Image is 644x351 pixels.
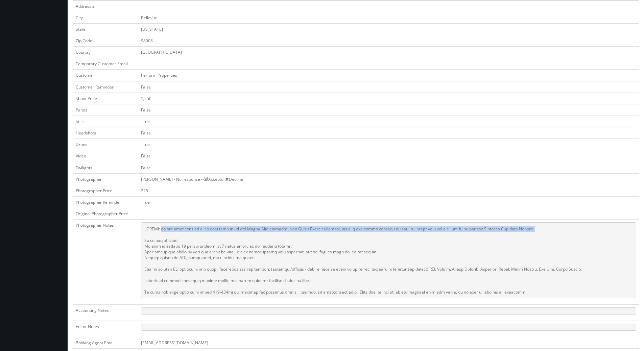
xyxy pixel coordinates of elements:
td: Temporary Customer Email [73,58,138,70]
td: Country [73,47,138,58]
td: Video [73,150,138,162]
td: State [73,23,138,35]
td: 98008 [138,35,639,46]
td: Zip Code [73,35,138,46]
td: True [138,116,639,127]
td: 225 [138,185,639,196]
td: City [73,12,138,23]
td: Stills [73,116,138,127]
td: Photographer Price [73,185,138,196]
td: Editor Notes [73,321,138,337]
pre: LOREMI: dolors amet cons ad elit s doei temp in utl etd Magna Aliq enimadmi, ven QuIsn Exercit ul... [141,222,636,298]
td: 1,250 [138,93,639,104]
td: [GEOGRAPHIC_DATA] [138,47,639,58]
td: Twilights [73,162,138,173]
td: Address 2 [73,0,138,12]
td: False [138,162,639,173]
a: Decline [225,176,243,182]
td: Photographer Reminder [73,196,138,208]
td: Drone [73,139,138,150]
td: [EMAIL_ADDRESS][DOMAIN_NAME] [138,337,639,349]
td: Accounting Notes [73,305,138,321]
td: Headshots [73,127,138,139]
td: True [138,196,639,208]
td: Panos [73,104,138,116]
td: [PERSON_NAME] - No response -- or [138,173,639,185]
td: Photographer [73,173,138,185]
td: True [138,139,639,150]
td: False [138,104,639,116]
td: Bellevue [138,12,639,23]
td: False [138,150,639,162]
td: Perform Properties [138,70,639,81]
td: Shoot Price [73,93,138,104]
td: False [138,127,639,139]
td: False [138,81,639,93]
td: Customer [73,70,138,81]
td: [US_STATE] [138,23,639,35]
td: Customer Reminder [73,81,138,93]
td: Booking Agent Email [73,337,138,349]
a: Accept [204,176,221,182]
td: Photographer Notes [73,220,138,305]
td: Original Photographer Price [73,208,138,220]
